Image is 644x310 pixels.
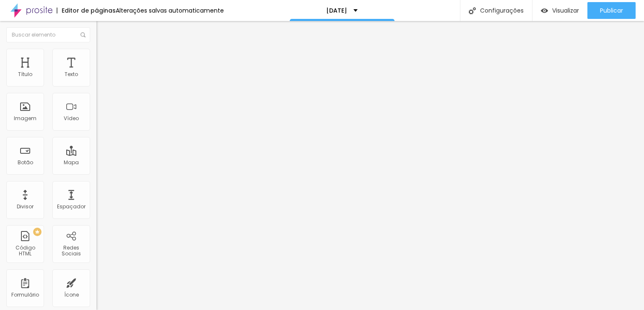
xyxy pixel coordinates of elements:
[57,8,116,13] div: Editor de páginas
[469,7,476,14] img: Icone
[80,32,86,37] img: Icone
[14,116,36,121] div: Imagem
[116,8,224,13] div: Alterações salvas automaticamente
[96,21,644,310] iframe: Editor
[11,292,39,298] div: Formulário
[326,8,347,13] p: [DATE]
[64,292,79,298] div: Ícone
[552,7,579,14] span: Visualizar
[18,71,32,77] div: Título
[57,204,86,210] div: Espaçador
[17,204,34,210] div: Divisor
[8,245,42,257] div: Código HTML
[532,2,587,19] button: Visualizar
[600,7,623,14] span: Publicar
[541,7,548,14] img: view-1.svg
[18,160,33,166] div: Botão
[55,245,88,257] div: Redes Sociais
[587,2,636,19] button: Publicar
[64,160,79,166] div: Mapa
[64,116,79,121] div: Vídeo
[6,27,90,42] input: Buscar elemento
[65,71,78,77] div: Texto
